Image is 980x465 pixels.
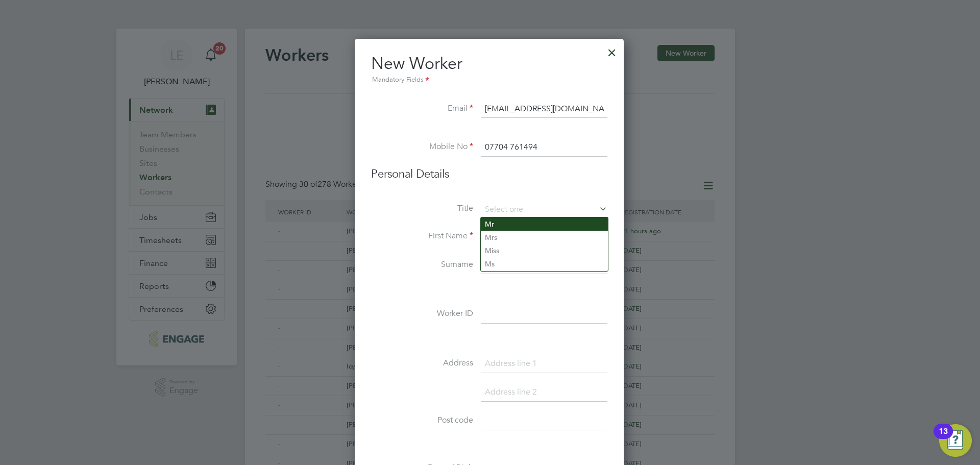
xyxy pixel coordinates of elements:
input: Address line 2 [481,383,607,402]
li: Miss [481,244,608,257]
div: Mandatory Fields [371,75,607,86]
label: Mobile No [371,141,473,152]
input: Address line 1 [481,355,607,373]
label: Title [371,203,473,214]
h2: New Worker [371,53,607,86]
button: Open Resource Center, 13 new notifications [939,424,972,457]
li: Mr [481,217,608,231]
input: Select one [481,202,607,217]
li: Mrs [481,231,608,244]
li: Ms [481,257,608,271]
label: Worker ID [371,308,473,319]
label: Address [371,358,473,369]
label: Surname [371,259,473,270]
h3: Personal Details [371,167,607,182]
label: Post code [371,415,473,426]
label: First Name [371,231,473,241]
label: Email [371,103,473,114]
div: 13 [939,431,948,445]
